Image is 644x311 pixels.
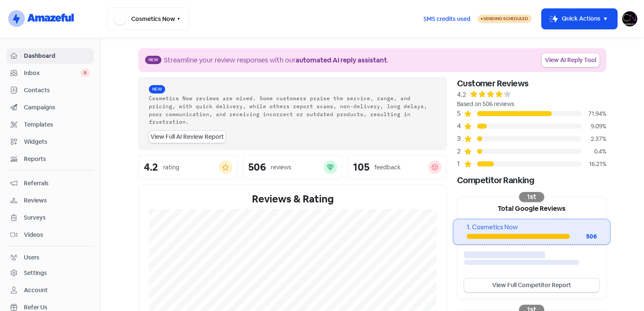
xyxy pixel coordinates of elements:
div: 4.2 [457,90,466,100]
div: 4.2 [144,162,158,172]
a: View Full Competitor Report [464,278,599,292]
a: 4.2rating [138,155,238,179]
div: 5 [457,109,464,119]
div: 9.09% [581,122,606,131]
div: Reviews & Rating [149,192,436,207]
span: Referrals [24,179,90,188]
a: Surveys [7,210,93,225]
a: View Full AI Review Report [149,131,226,143]
a: Campaigns [7,100,93,115]
a: Inbox 0 [7,65,93,81]
div: feedback [374,163,400,172]
div: Cosmetics Now reviews are mixed. Some customers praise the service, range, and pricing, with quic... [149,94,436,126]
span: Inbox [24,69,80,78]
div: 1. Cosmetics Now [467,223,596,232]
div: Total Google Reviews [457,197,606,219]
a: Sending Scheduled [478,14,532,24]
span: Videos [24,231,90,239]
a: Templates [7,117,93,132]
div: 2.37% [581,135,606,143]
a: SMS credits used [416,14,478,23]
img: User [622,11,637,26]
span: Reviews [24,196,90,205]
div: 105 [353,162,369,172]
a: View AI Reply Tool [542,53,600,67]
a: Referrals [7,176,93,191]
div: 4 [457,121,464,131]
a: Videos [7,227,93,243]
span: Reports [24,155,90,163]
a: 506reviews [243,155,342,179]
span: Surveys [24,213,90,222]
a: Users [7,250,93,265]
button: Cosmetics Now [107,8,189,30]
div: Users [24,253,39,262]
a: Widgets [7,134,93,150]
span: SMS credits used [423,15,470,23]
span: Dashboard [24,52,90,60]
div: Settings [24,269,47,277]
a: Account [7,282,93,298]
div: rating [163,163,179,172]
span: Sending Scheduled [483,16,528,21]
div: Streamline your review responses with our . [164,55,389,65]
div: 506 [248,162,266,172]
div: Account [24,286,48,295]
span: Widgets [24,137,90,146]
div: 3 [457,134,464,144]
div: Customer Reviews [457,77,606,90]
iframe: chat widget [609,277,636,303]
div: 0.4% [581,147,606,156]
span: Contacts [24,86,90,95]
div: Competitor Ranking [457,174,606,187]
div: Based on 506 reviews [457,100,606,109]
div: 1st [519,192,544,202]
b: automated AI reply assistant [296,56,387,65]
div: reviews [271,163,291,172]
a: Settings [7,265,93,281]
div: 71.94% [581,109,606,118]
div: 2 [457,146,464,156]
span: Campaigns [24,103,90,112]
div: 1 [457,159,464,169]
a: Reports [7,151,93,167]
a: Dashboard [7,48,93,64]
div: 16.21% [581,160,606,168]
a: Contacts [7,83,93,98]
span: New [149,85,165,93]
button: Quick Actions [542,9,617,29]
a: Reviews [7,193,93,208]
a: 105feedback [348,155,447,179]
span: New [145,56,161,64]
div: 506 [570,232,597,241]
span: 0 [80,69,90,77]
span: Templates [24,120,90,129]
